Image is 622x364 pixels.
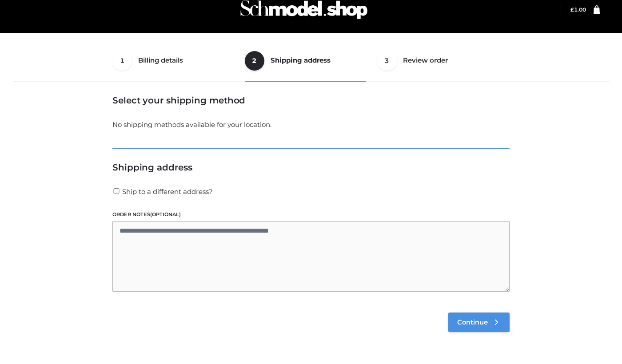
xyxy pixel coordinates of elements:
span: (optional) [150,211,181,218]
label: Order notes [112,210,510,219]
bdi: 1.00 [570,6,586,13]
h3: Select your shipping method [112,95,510,106]
input: Ship to a different address? [112,188,120,194]
span: Ship to a different address? [122,187,213,196]
h3: Shipping address [112,162,510,173]
span: Continue [457,318,488,326]
a: £1.00 [570,6,586,13]
a: Continue [448,313,510,332]
span: £ [570,6,574,13]
p: No shipping methods available for your location. [112,119,510,131]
